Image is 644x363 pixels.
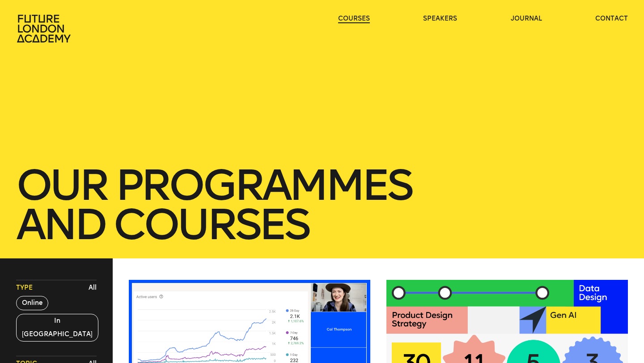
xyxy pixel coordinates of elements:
[423,14,457,23] a: speakers
[16,165,628,244] h1: our Programmes and courses
[338,14,370,23] a: courses
[86,281,99,295] button: All
[16,314,98,342] button: In [GEOGRAPHIC_DATA]
[16,283,33,292] span: Type
[16,296,48,310] button: Online
[595,14,628,23] a: contact
[511,14,542,23] a: journal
